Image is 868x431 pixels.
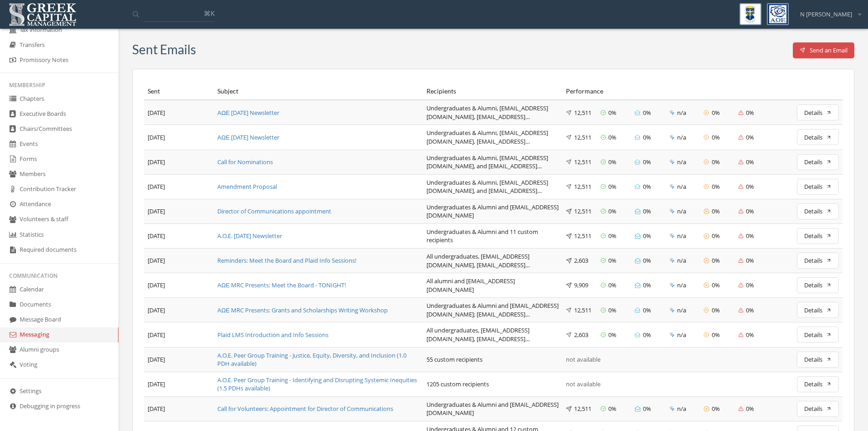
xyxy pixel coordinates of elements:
span: 0 % [712,281,720,290]
span: 0 % [608,281,616,290]
button: Details [797,302,839,318]
span: 9,909 [574,281,588,290]
span: [DATE] [148,380,165,388]
span: n/a [677,232,686,240]
div: ΑΩΕ MRC Presents: Grants and Scholarships Writing Workshop [217,306,419,315]
span: [DATE] [148,281,165,289]
span: 0 % [643,109,651,117]
span: 2,603 [574,256,588,265]
span: 0 % [643,158,651,166]
div: Plaid LMS Introduction and Info Sessions [217,331,419,339]
div: Sent [148,87,210,96]
span: [DATE] [148,158,165,166]
span: 0 % [608,331,616,339]
span: 0 % [712,405,720,413]
span: [DATE] [148,207,165,215]
span: 0 % [712,109,720,117]
span: 0 % [746,331,754,339]
div: Amendment Proposal [217,182,419,191]
span: 0 % [746,256,754,265]
span: 0 % [712,232,720,240]
button: Details [797,129,839,145]
span: [DATE] [148,331,165,339]
span: 12,511 [574,207,591,216]
button: Details [797,179,839,195]
div: Undergraduates & Alumni and directors@alphaomegaepsilon.org [426,400,559,417]
div: A.O.E. Peer Group Training - Identifying and Disrupting Systemic Inequities (1.5 PDHs available) [217,376,419,393]
div: ΑΩΕ MRC Presents: Meet the Board - TONIGHT! [217,281,419,290]
span: 0 % [712,306,720,315]
span: [DATE] [148,256,165,265]
span: not available [566,380,601,388]
div: Call for Nominations [217,158,419,166]
button: Details [797,277,839,293]
button: Details [797,352,839,368]
span: 0 % [608,232,616,240]
span: 0 % [643,232,651,240]
span: [DATE] [148,355,165,363]
span: 0 % [712,331,720,339]
span: 0 % [608,256,616,265]
span: [DATE] [148,182,165,191]
span: 0 % [643,281,651,290]
h3: Sent Emails [132,42,196,57]
span: not available [566,355,601,363]
div: 1205 custom recipients [426,380,559,389]
div: Undergraduates & Alumni and directors@alphaomegaepsilon.org [426,203,559,220]
span: n/a [677,158,686,166]
span: 0 % [746,405,754,413]
div: All alumni and directors@alphaomegaepsilon.org [426,277,559,294]
span: 0 % [643,207,651,216]
span: 12,511 [574,182,591,191]
button: Details [797,228,839,244]
span: 12,511 [574,158,591,166]
span: 0 % [712,158,720,166]
span: 0 % [608,133,616,142]
span: 0 % [712,256,720,265]
span: N [PERSON_NAME] [800,10,852,19]
span: n/a [677,133,686,142]
span: ⌘K [204,9,215,18]
span: [DATE] [148,405,165,413]
span: 12,511 [574,306,591,315]
span: 2,603 [574,331,588,339]
div: Undergraduates & Alumni and 11 custom recipients [426,228,559,244]
span: 0 % [608,207,616,216]
span: 0 % [746,109,754,117]
button: Details [797,253,839,269]
span: 0 % [746,306,754,315]
span: 0 % [746,133,754,142]
button: Details [797,327,839,343]
div: Performance [566,87,769,96]
span: [DATE] [148,133,165,141]
div: A.O.E. [DATE] Newsletter [217,232,419,240]
span: [DATE] [148,232,165,240]
span: 0 % [643,182,651,191]
span: 0 % [643,133,651,142]
span: 0 % [712,207,720,216]
span: 12,511 [574,109,591,117]
span: n/a [677,256,686,265]
div: Undergraduates & Alumni and directors@alphaomegaepsilon.org; chapters@alphaomegaepsilon.org; csc@... [426,301,559,318]
span: 0 % [608,109,616,117]
span: 0 % [608,182,616,191]
span: 0 % [712,182,720,191]
div: Undergraduates & Alumni, csc@alphaomegaepsilon.org, directors@alphaomegaepsilon.org, and chapters... [426,129,559,145]
span: n/a [677,109,686,117]
button: Details [797,376,839,392]
button: Send an Email [793,42,855,58]
button: Details [797,104,839,120]
span: 0 % [608,158,616,166]
span: 0 % [608,405,616,413]
button: Details [797,154,839,170]
span: n/a [677,182,686,191]
button: Details [797,203,839,219]
div: A.O.E. Peer Group Training - Justice, Equity, Diversity, and Inclusion (1.0 PDH available) [217,351,419,368]
span: 0 % [746,207,754,216]
div: Undergraduates & Alumni, directors@alphaomegaepsilon.org, and chapters@alphaomegaepsilon.org [426,154,559,171]
span: 0 % [746,158,754,166]
span: 12,511 [574,133,591,142]
span: [DATE] [148,109,165,117]
div: All undergraduates, directors@alphaomegaepsilon.org, csc@alphaomegaepsilon.org, and chapters@alph... [426,326,559,343]
div: ΑΩΕ [DATE] Newsletter [217,109,419,117]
